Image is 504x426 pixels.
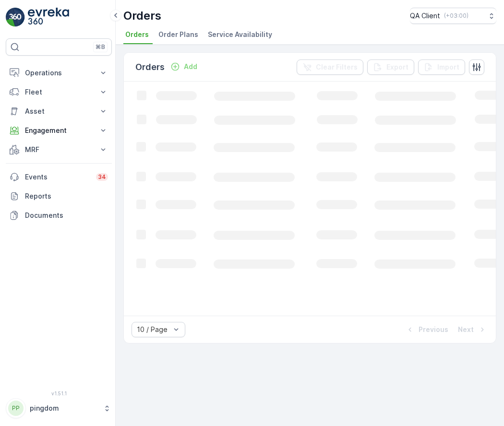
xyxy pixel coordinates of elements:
[457,324,488,335] button: Next
[410,11,440,21] p: QA Client
[25,87,93,97] p: Fleet
[6,102,112,121] button: Asset
[208,30,272,39] span: Service Availability
[297,59,363,75] button: Clear Filters
[184,62,197,71] p: Add
[125,30,149,39] span: Orders
[6,187,112,206] a: Reports
[123,8,161,24] p: Orders
[96,43,105,51] p: ⌘B
[6,63,112,83] button: Operations
[25,106,93,116] p: Asset
[25,145,93,154] p: MRF
[28,8,69,27] img: logo_light-DOdMpM7g.png
[437,62,459,72] p: Import
[418,59,465,75] button: Import
[410,8,496,24] button: QA Client(+03:00)
[6,390,112,396] span: v 1.51.1
[25,172,90,182] p: Events
[404,324,449,335] button: Previous
[30,403,98,413] p: pingdom
[386,62,408,72] p: Export
[25,126,93,135] p: Engagement
[8,401,24,416] div: PP
[6,121,112,140] button: Engagement
[98,173,106,181] p: 34
[135,60,165,74] p: Orders
[6,206,112,225] a: Documents
[316,62,358,72] p: Clear Filters
[25,68,93,78] p: Operations
[6,83,112,102] button: Fleet
[6,140,112,159] button: MRF
[6,167,112,187] a: Events34
[6,8,25,27] img: logo
[25,211,108,220] p: Documents
[25,191,108,201] p: Reports
[419,325,448,334] p: Previous
[458,325,474,334] p: Next
[6,398,112,418] button: PPpingdom
[158,30,198,39] span: Order Plans
[444,12,468,20] p: ( +03:00 )
[167,61,201,72] button: Add
[367,59,414,75] button: Export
